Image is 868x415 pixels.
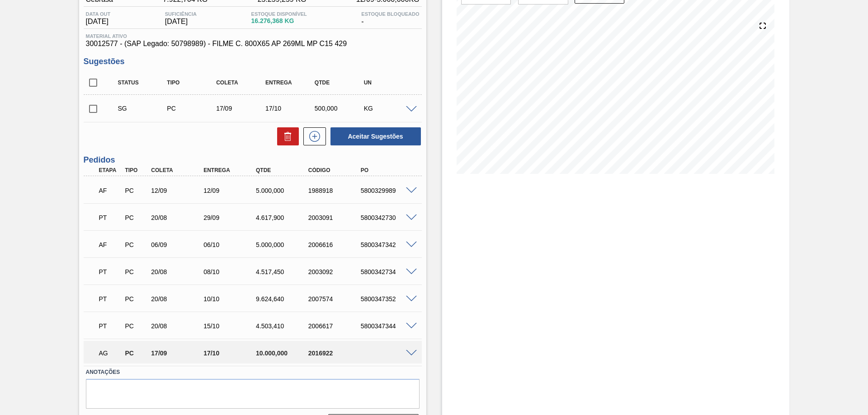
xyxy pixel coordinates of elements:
[97,181,124,201] div: Aguardando Faturamento
[362,105,416,112] div: KG
[306,350,365,357] div: 2016922
[254,322,312,330] div: 4.503,410
[359,241,417,248] div: 5800347342
[359,187,417,194] div: 5800329989
[201,187,260,194] div: 12/09/2025
[263,79,318,86] div: Entrega
[359,11,421,26] div: -
[254,350,312,357] div: 10.000,000
[165,105,219,112] div: Pedido de Compra
[306,214,365,221] div: 2003091
[306,295,365,303] div: 2007574
[165,18,197,26] span: [DATE]
[254,241,312,248] div: 5.000,000
[214,105,269,112] div: 17/09/2025
[149,295,208,303] div: 20/08/2025
[306,268,365,275] div: 2003092
[201,214,260,221] div: 29/09/2025
[201,295,260,303] div: 10/10/2025
[359,322,417,330] div: 5800347344
[359,268,417,275] div: 5800342734
[326,126,422,146] div: Aceitar Sugestões
[359,167,417,173] div: PO
[306,241,365,248] div: 2006616
[361,11,419,17] span: Estoque Bloqueado
[263,105,318,112] div: 17/10/2025
[201,350,260,357] div: 17/10/2025
[201,167,260,173] div: Entrega
[299,127,326,145] div: Nova sugestão
[149,187,208,194] div: 12/09/2025
[97,289,124,309] div: Pedido em Trânsito
[123,214,150,221] div: Pedido de Compra
[97,235,124,255] div: Aguardando Faturamento
[273,127,299,145] div: Excluir Sugestões
[84,155,422,165] h3: Pedidos
[254,187,312,194] div: 5.000,000
[251,11,307,17] span: Estoque Disponível
[84,57,422,66] h3: Sugestões
[116,79,170,86] div: Status
[99,187,122,194] p: AF
[123,322,150,330] div: Pedido de Compra
[201,322,260,330] div: 15/10/2025
[123,187,150,194] div: Pedido de Compra
[97,208,124,228] div: Pedido em Trânsito
[359,295,417,303] div: 5800347352
[254,268,312,275] div: 4.517,450
[99,268,122,275] p: PT
[97,262,124,282] div: Pedido em Trânsito
[201,241,260,248] div: 06/10/2025
[99,214,122,221] p: PT
[254,295,312,303] div: 9.624,640
[123,167,150,173] div: Tipo
[123,295,150,303] div: Pedido de Compra
[99,350,122,357] p: AG
[149,167,208,173] div: Coleta
[306,167,365,173] div: Código
[149,241,208,248] div: 06/09/2025
[251,18,307,24] span: 16.276,368 KG
[312,79,367,86] div: Qtde
[97,343,124,363] div: Aguardando Aprovação do Gestor
[99,322,122,330] p: PT
[254,214,312,221] div: 4.617,900
[86,11,111,17] span: Data out
[149,268,208,275] div: 20/08/2025
[201,268,260,275] div: 08/10/2025
[306,322,365,330] div: 2006617
[97,167,124,173] div: Etapa
[359,214,417,221] div: 5800342730
[86,18,111,26] span: [DATE]
[97,316,124,336] div: Pedido em Trânsito
[214,79,269,86] div: Coleta
[86,40,420,48] span: 30012577 - (SAP Legado: 50798989) - FILME C. 800X65 AP 269ML MP C15 429
[165,79,219,86] div: Tipo
[330,127,421,145] button: Aceitar Sugestões
[362,79,416,86] div: UN
[254,167,312,173] div: Qtde
[165,11,197,17] span: Suficiência
[123,350,150,357] div: Pedido de Compra
[312,105,367,112] div: 500,000
[149,322,208,330] div: 20/08/2025
[86,33,420,39] span: Material ativo
[149,214,208,221] div: 20/08/2025
[306,187,365,194] div: 1988918
[149,350,208,357] div: 17/09/2025
[116,105,170,112] div: Sugestão Criada
[99,241,122,248] p: AF
[86,366,420,379] label: Anotações
[123,268,150,275] div: Pedido de Compra
[123,241,150,248] div: Pedido de Compra
[99,295,122,303] p: PT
